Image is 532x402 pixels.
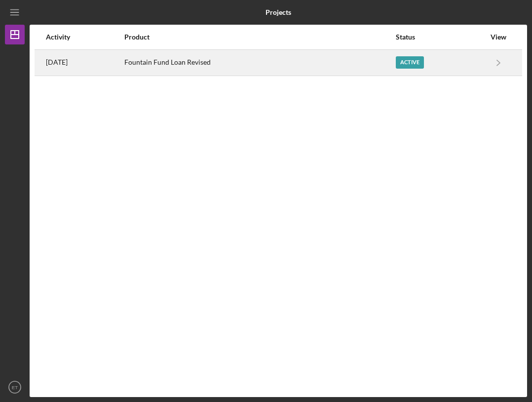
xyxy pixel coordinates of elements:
[396,56,424,69] div: Active
[486,33,511,41] div: View
[12,385,18,390] text: ET
[266,8,291,16] b: Projects
[396,33,485,41] div: Status
[46,33,123,41] div: Activity
[5,377,25,397] button: ET
[124,33,395,41] div: Product
[124,50,395,75] div: Fountain Fund Loan Revised
[46,58,68,66] time: 2025-06-27 21:56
